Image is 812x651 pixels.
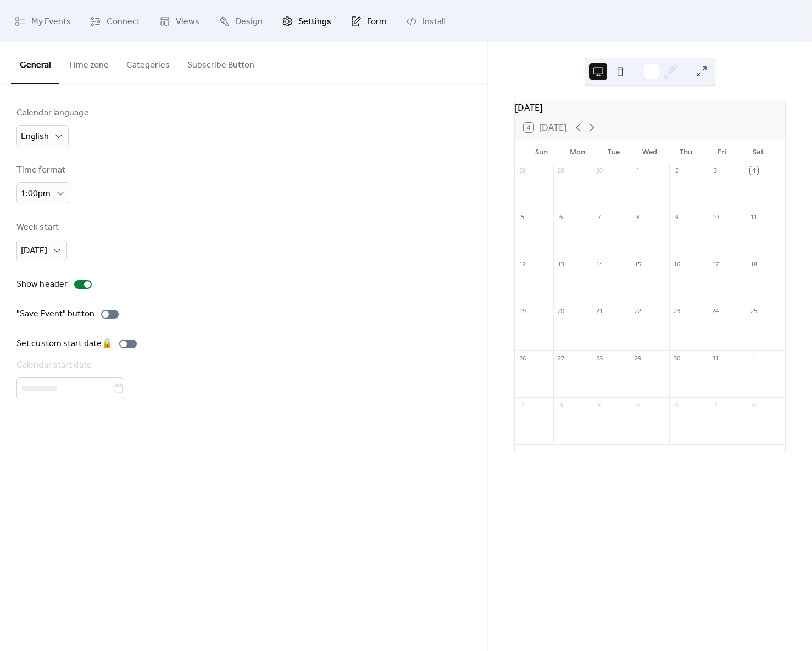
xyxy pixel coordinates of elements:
div: 7 [711,400,719,409]
div: 4 [595,400,603,409]
div: 26 [518,354,526,362]
div: 6 [672,400,681,409]
div: 1 [750,354,758,362]
span: Views [176,13,199,30]
div: 3 [557,400,565,409]
div: Tue [596,141,632,163]
span: Form [367,13,387,30]
div: 29 [557,166,565,175]
a: Design [210,4,271,38]
div: Sun [524,141,560,163]
span: English [21,128,49,145]
a: Views [151,4,208,38]
div: 25 [750,307,758,315]
span: [DATE] [21,242,47,259]
div: 9 [672,213,681,221]
span: My Events [31,13,71,30]
div: 15 [634,260,642,268]
div: 1 [634,166,642,175]
div: 12 [518,260,526,268]
div: 30 [672,354,681,362]
span: 1:00pm [21,185,51,202]
span: Install [422,13,445,30]
div: [DATE] [515,101,785,114]
div: Time format [16,164,68,177]
a: Install [398,4,453,38]
div: 23 [672,307,681,315]
a: My Events [7,4,79,38]
div: 2 [672,166,681,175]
div: Wed [632,141,668,163]
button: General [11,42,59,84]
div: 24 [711,307,719,315]
a: Settings [274,4,340,38]
div: 20 [557,307,565,315]
span: Design [235,13,263,30]
div: Week start [16,221,65,234]
div: 2 [518,400,526,409]
div: 21 [595,307,603,315]
div: 4 [750,166,758,175]
div: 27 [557,354,565,362]
div: 5 [634,400,642,409]
div: 18 [750,260,758,268]
div: Mon [560,141,596,163]
div: 3 [711,166,719,175]
button: Time zone [59,42,118,83]
div: 28 [518,166,526,175]
button: Subscribe Button [179,42,263,83]
div: 6 [557,213,565,221]
div: 14 [595,260,603,268]
div: 5 [518,213,526,221]
div: 11 [750,213,758,221]
div: 7 [595,213,603,221]
div: 28 [595,354,603,362]
div: 13 [557,260,565,268]
div: 16 [672,260,681,268]
div: 8 [634,213,642,221]
a: Form [342,4,395,38]
span: Settings [298,13,331,30]
div: 10 [711,213,719,221]
div: Show header [16,278,68,291]
div: 31 [711,354,719,362]
button: Categories [118,42,179,83]
div: Calendar language [16,107,89,120]
span: Connect [107,13,140,30]
div: Thu [668,141,704,163]
div: 30 [595,166,603,175]
div: Fri [704,141,741,163]
a: Connect [82,4,148,38]
div: 19 [518,307,526,315]
div: 29 [634,354,642,362]
div: 17 [711,260,719,268]
div: 22 [634,307,642,315]
div: "Save Event" button [16,308,94,321]
div: 8 [750,400,758,409]
div: Sat [740,141,776,163]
